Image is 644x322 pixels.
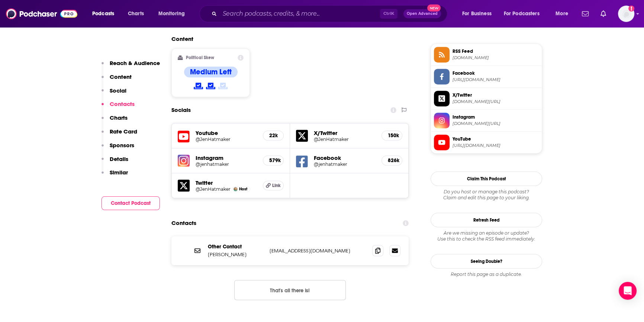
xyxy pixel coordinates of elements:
[314,129,376,136] h5: X/Twitter
[272,183,281,189] span: Link
[128,9,144,19] span: Charts
[171,35,403,42] h2: Content
[110,142,134,149] p: Sponsors
[171,216,196,230] h2: Contacts
[102,87,126,101] button: Social
[388,132,396,139] h5: 150k
[270,248,366,254] p: [EMAIL_ADDRESS][DOMAIN_NAME]
[431,213,542,227] button: Refresh Feed
[208,251,264,258] p: [PERSON_NAME]
[434,113,539,128] a: Instagram[DOMAIN_NAME][URL]
[102,128,137,142] button: Rate Card
[196,154,257,161] h5: Instagram
[196,129,257,136] h5: Youtube
[110,100,135,107] p: Contacts
[453,136,539,142] span: YouTube
[102,114,128,128] button: Charts
[171,103,191,117] h2: Socials
[453,121,539,126] span: instagram.com/jenhatmaker
[102,169,128,183] button: Similar
[618,6,634,22] span: Logged in as BenLaurro
[196,186,231,192] a: @JenHatmaker
[102,142,134,155] button: Sponsors
[110,73,132,80] p: Content
[208,244,264,250] p: Other Contact
[153,8,194,20] button: open menu
[618,6,634,22] button: Show profile menu
[234,187,238,191] img: Jen Hatmaker
[196,179,257,186] h5: Twitter
[314,161,376,167] a: @jenhatmaker
[186,55,214,60] h2: Political Skew
[504,9,540,19] span: For Podcasters
[453,48,539,55] span: RSS Feed
[407,12,438,16] span: Open Advanced
[431,230,542,242] div: Are we missing an episode or update? Use this to check the RSS feed immediately.
[618,6,634,22] img: User Profile
[431,271,542,277] div: Report this page as a duplicate.
[462,9,492,19] span: For Business
[388,157,396,164] h5: 826k
[102,73,132,87] button: Content
[234,280,346,300] button: Nothing here.
[263,181,284,190] a: Link
[269,157,277,164] h5: 579k
[431,254,542,268] a: Seeing Double?
[110,59,160,67] p: Reach & Audience
[87,8,124,20] button: open menu
[206,5,454,22] div: Search podcasts, credits, & more...
[431,171,542,186] button: Claim This Podcast
[434,135,539,150] a: YouTube[URL][DOMAIN_NAME]
[314,154,376,161] h5: Facebook
[434,47,539,62] a: RSS Feed[DOMAIN_NAME]
[110,87,126,94] p: Social
[178,155,190,167] img: iconImage
[431,189,542,201] div: Claim and edit this page to your liking.
[110,114,128,121] p: Charts
[453,92,539,99] span: X/Twitter
[453,55,539,61] span: feeds.megaphone.fm
[434,91,539,106] a: X/Twitter[DOMAIN_NAME][URL]
[158,9,185,19] span: Monitoring
[431,189,542,195] span: Do you host or manage this podcast?
[314,136,376,142] a: @JenHatmaker
[598,7,609,20] a: Show notifications dropdown
[110,155,128,162] p: Details
[619,282,637,300] div: Open Intercom Messenger
[380,9,397,19] span: Ctrl K
[453,77,539,83] span: https://www.facebook.com/jenhatmaker
[102,155,128,169] button: Details
[453,70,539,77] span: Facebook
[239,187,247,191] span: Host
[102,59,160,73] button: Reach & Audience
[190,67,232,77] h4: Medium Left
[123,8,148,20] a: Charts
[196,161,257,167] a: @jenhatmaker
[102,196,160,210] button: Contact Podcast
[110,128,137,135] p: Rate Card
[457,8,501,20] button: open menu
[556,9,568,19] span: More
[92,9,114,19] span: Podcasts
[6,7,77,21] img: Podchaser - Follow, Share and Rate Podcasts
[550,8,577,20] button: open menu
[453,99,539,104] span: twitter.com/JenHatmaker
[453,114,539,120] span: Instagram
[220,8,380,20] input: Search podcasts, credits, & more...
[269,132,277,139] h5: 22k
[434,69,539,84] a: Facebook[URL][DOMAIN_NAME]
[196,136,257,142] a: @JenHatmaker
[403,9,441,18] button: Open AdvancedNew
[453,143,539,148] span: https://www.youtube.com/@JenHatmaker
[102,100,135,114] button: Contacts
[499,8,550,20] button: open menu
[579,7,592,20] a: Show notifications dropdown
[427,4,441,12] span: New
